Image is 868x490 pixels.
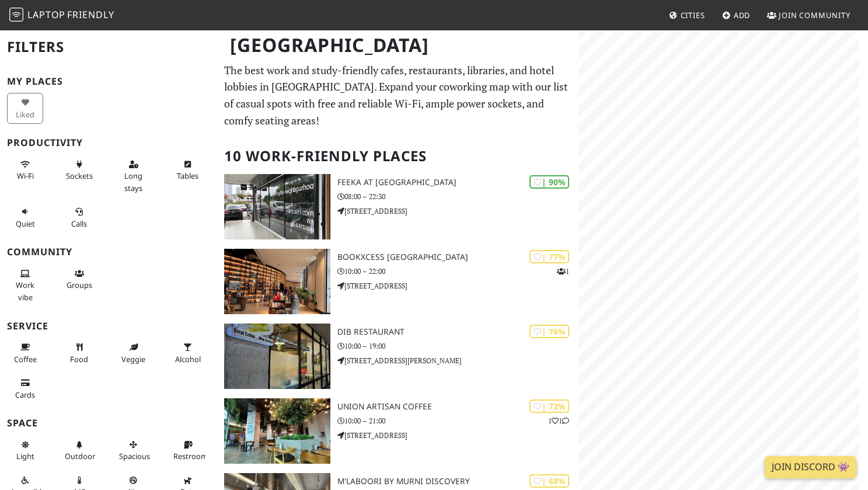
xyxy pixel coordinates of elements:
span: Power sockets [66,171,93,181]
span: Work-friendly tables [177,171,198,181]
button: Coffee [7,338,43,369]
button: Veggie [116,338,152,369]
button: Alcohol [170,338,206,369]
h2: Filters [7,29,210,65]
span: Cities [681,10,705,20]
span: People working [16,280,34,302]
span: Food [70,354,88,364]
a: Add [717,5,755,26]
span: Stable Wi-Fi [17,171,34,181]
span: Natural light [16,451,34,461]
button: Restroom [170,435,206,466]
span: Friendly [67,8,114,21]
span: Group tables [67,280,92,290]
span: Outdoor area [65,451,95,461]
button: Wi-Fi [7,155,43,186]
a: Cities [664,5,710,26]
button: Sockets [61,155,97,186]
span: Alcohol [175,354,201,364]
a: Join Community [762,5,855,26]
button: Tables [170,155,206,186]
h3: My Places [7,76,210,87]
span: Spacious [119,451,150,461]
h3: Productivity [7,137,210,148]
span: Veggie [121,354,145,364]
button: Light [7,435,43,466]
a: LaptopFriendly LaptopFriendly [9,5,114,26]
span: Credit cards [15,390,35,400]
h3: Community [7,246,210,258]
button: Food [61,338,97,369]
button: Cards [7,373,43,404]
span: Laptop [27,8,65,21]
h1: [GEOGRAPHIC_DATA] [221,29,577,61]
h3: Space [7,418,210,429]
span: Add [734,10,751,20]
a: Join Discord 👾 [765,456,856,478]
button: Long stays [116,155,152,197]
span: Join Community [779,10,850,20]
h3: Service [7,321,210,332]
button: Work vibe [7,264,43,307]
button: Calls [61,202,97,233]
span: Coffee [14,354,37,364]
button: Outdoor [61,435,97,466]
button: Quiet [7,202,43,233]
img: LaptopFriendly [9,8,23,22]
span: Restroom [173,451,208,461]
span: Video/audio calls [71,218,87,229]
span: Quiet [16,218,35,229]
button: Groups [61,264,97,295]
button: Spacious [116,435,152,466]
span: Long stays [124,171,142,193]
